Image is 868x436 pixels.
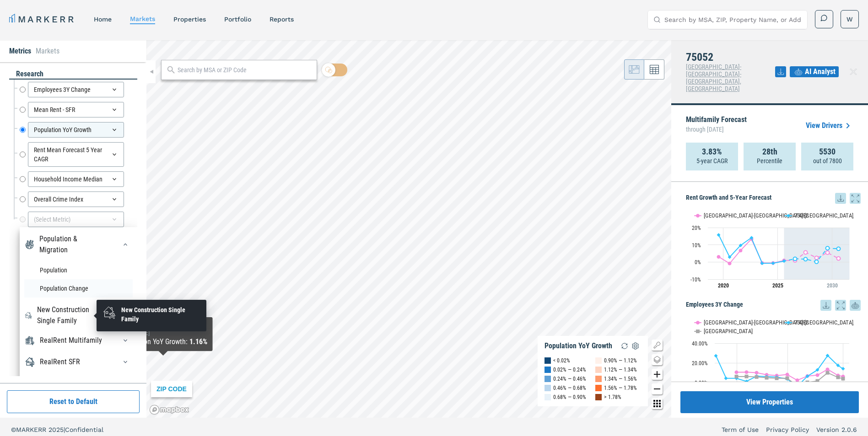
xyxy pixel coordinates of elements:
[24,279,133,298] li: Population Change
[786,376,789,380] path: Saturday, 14 Dec, 16:00, 4.39. USA.
[804,250,808,254] path: Thursday, 29 Jul, 17:00, 5.6. Dallas-Fort Worth-Arlington, TX.
[826,367,830,371] path: Thursday, 14 Dec, 16:00, 13.41. Dallas-Fort Worth-Arlington, TX.
[695,380,708,386] text: 0.00%
[692,360,708,367] text: 20.00%
[553,383,586,393] div: 0.46% — 0.68%
[806,374,809,378] path: Tuesday, 14 Dec, 16:00, 6.35. 75052.
[24,239,35,250] img: Population & Migration
[785,212,809,219] button: Show 75052
[604,365,637,374] div: 1.12% — 1.34%
[94,16,112,23] a: home
[728,261,732,265] path: Wednesday, 29 Jul, 17:00, -0.85. Dallas-Fort Worth-Arlington, TX.
[40,356,80,367] div: RealRent SFR
[652,340,663,351] button: Show/Hide Legend Map Button
[690,276,701,283] text: -10%
[841,10,859,28] button: W
[692,340,708,347] text: 40.00%
[118,333,133,348] button: RealRent MultifamilyRealRent Multifamily
[553,356,570,365] div: < 0.02%
[826,246,830,250] path: Sunday, 29 Jul, 17:00, 8.04. 75052.
[24,356,35,367] img: RealRent SFR
[24,333,133,348] div: RealRent MultifamilyRealRent Multifamily
[24,234,133,255] div: Population & MigrationPopulation & Migration
[49,426,65,433] span: 2025 |
[804,257,808,261] path: Thursday, 29 Jul, 17:00, 1.66. 75052.
[836,363,840,367] path: Saturday, 14 Dec, 16:00, 17.43. 75052.
[680,391,859,413] button: View Properties
[664,11,802,29] input: Search by MSA, ZIP, Property Name, or Address
[837,247,841,250] path: Monday, 29 Jul, 17:00, 7.71. 75052.
[9,13,75,26] a: MARKERR
[827,282,838,289] tspan: 2030
[765,376,769,379] path: Thursday, 14 Dec, 16:00, 4.88. USA.
[826,354,830,357] path: Thursday, 14 Dec, 16:00, 27.41. 75052.
[224,16,251,23] a: Portfolio
[604,374,637,383] div: 1.34% — 1.56%
[24,261,133,298] div: Population & MigrationPopulation & Migration
[24,304,133,326] div: New Construction Single FamilyNew Construction Single Family
[739,244,743,247] path: Thursday, 29 Jul, 17:00, 9.65. 75052.
[119,329,207,336] div: As of : [DATE]
[630,340,641,351] img: Settings
[28,212,124,227] div: (Select Metric)
[553,374,586,383] div: 0.24% — 0.46%
[553,393,586,402] div: 0.68% — 0.90%
[819,147,836,156] strong: 5530
[772,282,783,289] tspan: 2025
[695,328,714,335] button: Show USA
[686,204,854,295] svg: Interactive chart
[16,426,49,433] span: MARKERR
[146,40,671,418] canvas: Map
[816,425,857,434] a: Version 2.0.6
[151,381,192,397] div: ZIP CODE
[695,212,776,219] button: Show Dallas-Fort Worth-Arlington, TX
[686,311,861,425] div: Employees 3Y Change. Highcharts interactive chart.
[9,69,137,80] div: research
[692,242,701,249] text: 10%
[686,116,747,135] p: Multifamily Forecast
[24,355,133,369] div: RealRent SFRRealRent SFR
[149,404,189,415] a: Mapbox logo
[793,257,797,261] path: Wednesday, 29 Jul, 17:00, 1.85. 75052.
[686,193,861,204] h5: Rent Growth and 5-Year Forecast
[766,425,809,434] a: Privacy Policy
[757,156,782,165] p: Percentile
[735,371,845,388] g: USA, line 3 of 3 with 12 data points.
[270,16,294,23] a: reports
[28,82,124,97] div: Employees 3Y Change
[782,259,786,263] path: Tuesday, 29 Jul, 17:00, 0.53. 75052.
[24,261,133,279] li: Population
[692,225,701,231] text: 20%
[604,383,637,393] div: 1.56% — 1.78%
[785,319,809,326] button: Show 75052
[553,365,586,374] div: 0.02% — 0.24%
[7,390,140,413] button: Reset to Default
[28,191,124,207] div: Overall Crime Index
[735,375,739,378] path: Sunday, 14 Dec, 16:00, 6.09. USA.
[762,147,777,156] strong: 28th
[652,369,663,380] button: Zoom in map button
[28,142,124,167] div: Rent Mean Forecast 5 Year CAGR
[686,123,747,135] span: through [DATE]
[119,336,207,347] div: Population YoY Growth :
[118,355,133,369] button: RealRent SFRRealRent SFR
[118,237,133,252] button: Population & MigrationPopulation & Migration
[793,246,841,264] g: 75052, line 4 of 4 with 5 data points.
[826,371,830,374] path: Thursday, 14 Dec, 16:00, 9.94. USA.
[652,398,663,409] button: Other options map button
[652,354,663,365] button: Change style map button
[714,354,718,357] path: Friday, 14 Dec, 16:00, 27.19. 75052.
[717,233,721,237] path: Monday, 29 Jul, 17:00, 15.75. 75052.
[836,375,840,379] path: Saturday, 14 Dec, 16:00, 5.33. USA.
[65,426,103,433] span: Confidential
[841,367,845,371] path: Saturday, 14 Jun, 17:00, 14.06. 75052.
[173,16,206,23] a: properties
[28,171,124,187] div: Household Income Median
[11,426,16,433] span: ©
[102,305,117,320] img: New Construction Single Family
[806,120,853,131] a: View Drivers
[695,319,776,326] button: Show Dallas-Fort Worth-Arlington, TX
[119,321,207,347] div: Map Tooltip Content
[816,368,819,372] path: Wednesday, 14 Dec, 16:00, 12.87. 75052.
